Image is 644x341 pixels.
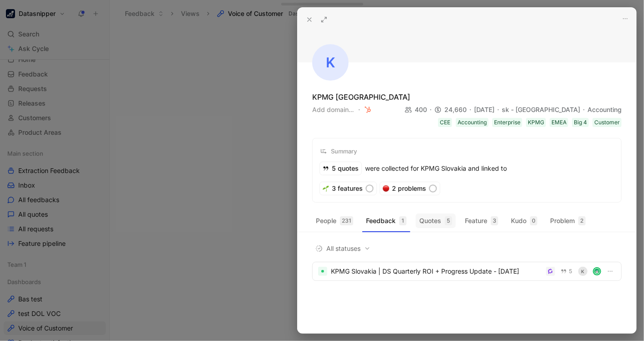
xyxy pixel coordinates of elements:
[528,118,544,127] div: KPMG
[405,104,434,115] div: 400
[312,92,410,102] div: KPMG [GEOGRAPHIC_DATA]
[546,214,589,228] button: Problem
[312,214,357,228] button: People
[440,118,450,127] div: CEE
[551,118,567,127] div: EMEA
[320,182,376,195] div: 3 features
[594,118,620,127] div: Customer
[312,44,349,81] div: K
[320,146,357,157] div: Summary
[383,185,389,192] img: 🔴
[323,185,329,192] img: 🌱
[494,118,520,127] div: Enterprise
[578,267,587,276] div: K
[312,243,374,254] button: All statuses
[461,214,502,228] button: Feature
[315,243,371,254] span: All statuses
[399,216,407,225] div: 1
[445,216,452,225] div: 5
[320,162,361,175] div: 5 quotes
[362,214,410,228] button: Feedback
[434,104,474,115] div: 24,660
[594,268,600,275] img: avatar
[312,262,622,281] a: KPMG Slovakia | DS Quarterly ROI + Progress Update - [DATE]5Kavatar
[502,104,587,115] div: sk - [GEOGRAPHIC_DATA]
[458,118,487,127] div: Accounting
[569,269,572,274] span: 5
[530,216,537,225] div: 0
[416,214,456,228] button: Quotes
[331,266,542,277] div: KPMG Slovakia | DS Quarterly ROI + Progress Update - [DATE]
[380,182,440,195] div: 2 problems
[578,216,586,225] div: 2
[320,162,507,175] div: were collected for KPMG Slovakia and linked to
[474,104,502,115] div: [DATE]
[574,118,587,127] div: Big 4
[559,266,574,276] button: 5
[491,216,498,225] div: 3
[340,216,353,225] div: 231
[312,104,354,115] button: Add domain…
[507,214,541,228] button: Kudo
[587,104,622,115] div: Accounting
